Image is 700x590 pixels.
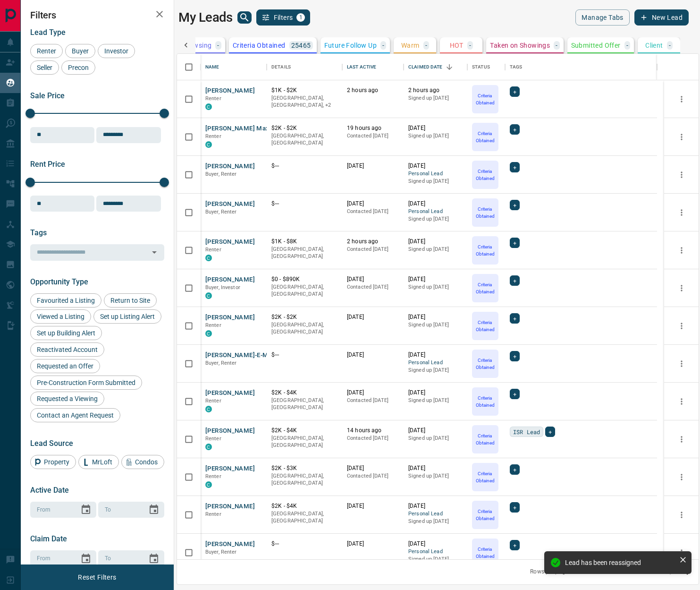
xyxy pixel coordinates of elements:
[408,472,463,480] p: Signed up [DATE]
[513,540,516,550] span: +
[675,281,689,295] button: more
[467,54,505,80] div: Status
[408,321,463,329] p: Signed up [DATE]
[565,559,675,566] div: Lead has been reassigned
[34,64,56,71] span: Seller
[347,389,399,397] p: [DATE]
[473,92,498,106] p: Criteria Obtained
[342,54,404,80] div: Last Active
[205,255,212,261] div: condos.ca
[548,427,552,436] span: +
[347,162,399,170] p: [DATE]
[510,238,520,248] div: +
[205,200,255,209] button: [PERSON_NAME]
[205,275,255,284] button: [PERSON_NAME]
[473,243,498,257] p: Criteria Obtained
[34,395,101,402] span: Requested a Viewing
[408,94,463,102] p: Signed up [DATE]
[205,209,237,215] span: Buyer, Renter
[205,389,255,398] button: [PERSON_NAME]
[510,162,520,172] div: +
[675,546,689,560] button: more
[89,458,116,466] span: MrLoft
[205,360,237,366] span: Buyer, Renter
[205,330,212,337] div: condos.ca
[271,540,337,548] p: $---
[30,293,101,308] div: Favourited a Listing
[669,42,671,49] p: -
[205,141,212,148] div: condos.ca
[675,394,689,409] button: more
[347,351,399,359] p: [DATE]
[205,473,221,479] span: Renter
[271,510,337,525] p: [GEOGRAPHIC_DATA], [GEOGRAPHIC_DATA]
[408,178,463,185] p: Signed up [DATE]
[205,511,221,517] span: Renter
[408,215,463,223] p: Signed up [DATE]
[205,406,212,412] div: condos.ca
[473,205,498,220] p: Criteria Obtained
[205,86,255,95] button: [PERSON_NAME]
[271,246,337,260] p: [GEOGRAPHIC_DATA], [GEOGRAPHIC_DATA]
[513,276,516,285] span: +
[473,470,498,484] p: Criteria Obtained
[513,427,540,436] span: ISR Lead
[34,379,139,386] span: Pre-Construction Form Submitted
[510,502,520,513] div: +
[473,432,498,446] p: Criteria Obtained
[347,540,399,548] p: [DATE]
[473,130,498,144] p: Criteria Obtained
[205,502,255,511] button: [PERSON_NAME]
[271,283,337,298] p: [GEOGRAPHIC_DATA], [GEOGRAPHIC_DATA]
[473,508,498,522] p: Criteria Obtained
[510,313,520,324] div: +
[30,28,66,37] span: Lead Type
[347,283,399,291] p: Contacted [DATE]
[513,389,516,399] span: +
[205,238,255,247] button: [PERSON_NAME]
[408,548,463,556] span: Personal Lead
[408,283,463,291] p: Signed up [DATE]
[408,246,463,253] p: Signed up [DATE]
[490,42,550,49] p: Taken on Showings
[30,60,59,75] div: Seller
[132,458,161,466] span: Condos
[513,87,516,96] span: +
[408,208,463,216] span: Personal Lead
[675,92,689,106] button: more
[30,376,142,390] div: Pre-Construction Form Submitted
[408,351,463,359] p: [DATE]
[675,205,689,220] button: more
[347,238,399,246] p: 2 hours ago
[347,397,399,404] p: Contacted [DATE]
[237,11,252,24] button: search button
[205,322,221,328] span: Renter
[144,500,163,519] button: Choose date
[408,170,463,178] span: Personal Lead
[65,64,92,71] span: Precon
[41,458,73,466] span: Property
[271,54,291,80] div: Details
[347,208,399,215] p: Contacted [DATE]
[510,124,520,135] div: +
[144,549,163,568] button: Choose date
[256,9,311,26] button: Filters1
[30,91,65,100] span: Sale Price
[205,427,255,436] button: [PERSON_NAME]
[72,569,122,585] button: Reset Filters
[382,42,384,49] p: -
[30,160,65,169] span: Rent Price
[347,200,399,208] p: [DATE]
[675,243,689,257] button: more
[408,518,463,525] p: Signed up [DATE]
[205,124,273,133] button: [PERSON_NAME] Maxx
[408,359,463,367] span: Personal Lead
[30,392,104,406] div: Requested a Viewing
[205,540,255,549] button: [PERSON_NAME]
[510,389,520,399] div: +
[510,54,523,80] div: Tags
[510,351,520,361] div: +
[556,42,557,49] p: -
[513,351,516,361] span: +
[271,200,337,208] p: $---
